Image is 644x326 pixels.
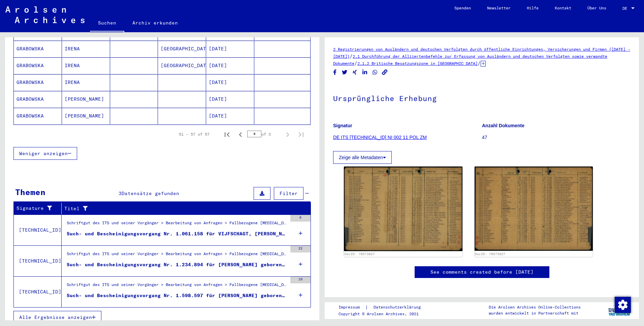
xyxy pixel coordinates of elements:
[14,108,62,124] mat-cell: GRABOWSKA
[62,91,110,107] mat-cell: [PERSON_NAME]
[206,108,254,124] mat-cell: [DATE]
[234,128,247,141] button: Previous page
[333,151,392,164] button: Zeige alle Metadaten
[62,74,110,91] mat-cell: IRENA
[280,190,298,196] span: Filter
[14,74,62,91] mat-cell: GRABOWSKA
[345,252,375,256] a: DocID: 70573827
[290,215,311,222] div: 6
[333,123,352,128] b: Signatur
[14,276,62,307] td: [TECHNICAL_ID]
[158,57,206,74] mat-cell: [GEOGRAPHIC_DATA]
[17,205,56,212] div: Signature
[122,190,179,196] span: Datensätze gefunden
[17,203,63,214] div: Signature
[290,246,311,252] div: 22
[179,131,210,137] div: 51 – 57 of 57
[67,261,287,268] div: Such- und Bescheinigungsvorgang Nr. 1.234.894 für [PERSON_NAME] geboren [DEMOGRAPHIC_DATA]
[67,230,287,237] div: Such- und Bescheinigungsvorgang Nr. 1.061.158 für VIJFSCHAGT, [PERSON_NAME] geboren [DEMOGRAPHIC_...
[14,41,62,57] mat-cell: GRABOWSKA
[351,68,358,77] button: Share on Xing
[158,41,206,57] mat-cell: [GEOGRAPHIC_DATA]
[372,68,379,77] button: Share on WhatsApp
[489,310,581,316] p: wurden entwickelt in Partnerschaft mit
[482,134,631,141] p: 47
[331,68,339,77] button: Share on Facebook
[482,123,524,128] b: Anzahl Dokumente
[333,83,631,112] h1: Ursprüngliche Erhebung
[478,60,481,66] span: /
[475,252,505,256] a: DocID: 70573827
[281,128,294,141] button: Next page
[339,304,429,311] div: |
[333,54,607,66] a: 2.1 Durchführung der Alliiertenbefehle zur Erfassung von Ausländern und deutschen Verfolgten sowi...
[206,91,254,107] mat-cell: [DATE]
[14,245,62,276] td: [TECHNICAL_ID]
[62,57,110,74] mat-cell: IRENA
[333,135,427,140] a: DE ITS [TECHNICAL_ID] NI 002 11 POL ZM
[15,186,45,198] div: Themen
[339,311,429,317] p: Copyright © Arolsen Archives, 2021
[357,61,478,66] a: 2.1.2 Britische Besatzungszone in [GEOGRAPHIC_DATA]
[62,41,110,57] mat-cell: IRENA
[14,57,62,74] mat-cell: GRABOWSKA
[475,167,593,251] img: 002.jpg
[220,128,234,141] button: First page
[90,15,124,32] a: Suchen
[14,215,62,245] td: [TECHNICAL_ID]
[290,277,311,283] div: 10
[67,292,287,299] div: Such- und Bescheinigungsvorgang Nr. 1.598.597 für [PERSON_NAME] geboren [DEMOGRAPHIC_DATA]
[333,47,630,59] a: 2 Registrierungen von Ausländern und deutschen Verfolgten durch öffentliche Einrichtungen, Versic...
[274,187,303,200] button: Filter
[294,128,308,141] button: Last page
[67,251,287,260] div: Schriftgut des ITS und seiner Vorgänger > Bearbeitung von Anfragen > Fallbezogene [MEDICAL_DATA] ...
[14,91,62,107] mat-cell: GRABOWSKA
[354,60,357,66] span: /
[13,311,101,324] button: Alle Ergebnisse anzeigen
[64,203,304,214] div: Titel
[124,15,186,31] a: Archiv erkunden
[67,282,287,291] div: Schriftgut des ITS und seiner Vorgänger > Bearbeitung von Anfragen > Fallbezogene [MEDICAL_DATA] ...
[344,167,462,251] img: 001.jpg
[5,6,85,23] img: Arolsen_neg.svg
[361,68,368,77] button: Share on LinkedIn
[622,6,630,11] span: DE
[341,68,348,77] button: Share on Twitter
[350,53,353,59] span: /
[247,131,281,137] div: of 3
[615,297,631,313] img: Zustimmung ändern
[607,302,632,319] img: yv_logo.png
[19,150,68,156] span: Weniger anzeigen
[368,304,429,311] a: Datenschutzerklärung
[119,190,122,196] span: 3
[19,314,92,320] span: Alle Ergebnisse anzeigen
[64,205,297,212] div: Titel
[430,269,534,276] a: See comments created before [DATE]
[67,220,287,229] div: Schriftgut des ITS und seiner Vorgänger > Bearbeitung von Anfragen > Fallbezogene [MEDICAL_DATA] ...
[339,304,365,311] a: Impressum
[381,68,388,77] button: Copy link
[206,74,254,91] mat-cell: [DATE]
[206,41,254,57] mat-cell: [DATE]
[62,108,110,124] mat-cell: [PERSON_NAME]
[206,57,254,74] mat-cell: [DATE]
[489,304,581,310] p: Die Arolsen Archives Online-Collections
[13,147,77,160] button: Weniger anzeigen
